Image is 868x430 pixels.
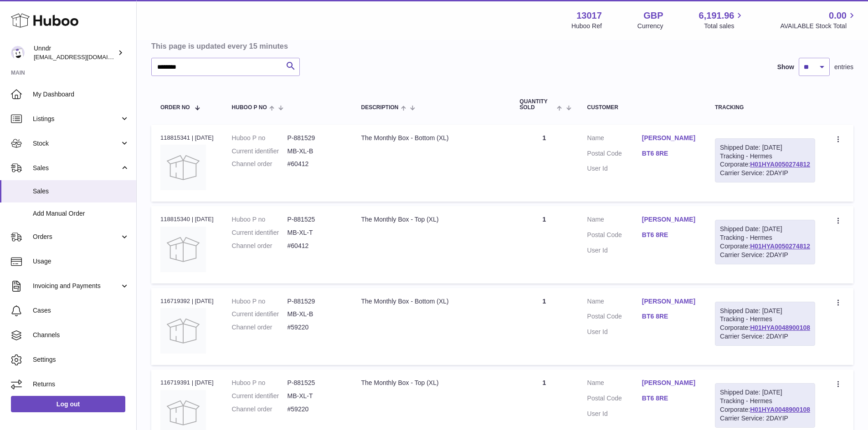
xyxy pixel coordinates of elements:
div: 116719391 | [DATE] [160,379,214,387]
span: Orders [33,233,120,241]
div: Huboo Ref [571,22,602,30]
span: entries [834,63,853,71]
div: Shipped Date: [DATE] [720,307,810,315]
span: My Dashboard [33,90,129,99]
div: 118815341 | [DATE] [160,134,214,142]
dt: Current identifier [232,392,288,400]
a: H01HYA0048900108 [750,406,810,413]
a: Log out [11,396,125,412]
a: H01HYA0050274812 [750,243,810,250]
dt: Name [587,215,642,226]
span: Order No [160,105,190,111]
img: internalAdmin-13017@internal.huboo.com [11,46,25,60]
td: 1 [510,125,578,202]
dd: MB-XL-T [288,392,343,400]
a: [PERSON_NAME] [642,215,697,224]
a: H01HYA0050274812 [750,161,810,168]
a: BT6 8RE [642,312,697,321]
div: Tracking - Hermes Corporate: [715,138,815,183]
span: 0.00 [829,10,847,22]
dd: MB-XL-B [288,147,343,156]
div: 118815340 | [DATE] [160,215,214,223]
dt: Postal Code [587,394,642,405]
a: [PERSON_NAME] [642,134,697,142]
div: Shipped Date: [DATE] [720,388,810,397]
span: Cases [33,306,129,315]
div: Carrier Service: 2DAYIP [720,414,810,423]
div: Tracking - Hermes Corporate: [715,220,815,264]
span: 6,191.96 [699,10,734,22]
dt: Channel order [232,160,288,168]
dd: #60412 [288,160,343,168]
span: Listings [33,115,120,123]
dd: P-881525 [288,379,343,387]
dd: P-881529 [288,297,343,306]
td: 1 [510,288,578,365]
a: BT6 8RE [642,149,697,158]
dt: Huboo P no [232,134,288,142]
span: Total sales [704,22,745,30]
dt: Current identifier [232,310,288,319]
dt: Channel order [232,405,288,414]
a: BT6 8RE [642,394,697,403]
div: Carrier Service: 2DAYIP [720,251,810,259]
a: [PERSON_NAME] [642,297,697,306]
a: 6,191.96 Total sales [699,10,745,30]
div: The Monthly Box - Top (XL) [361,379,501,387]
div: Tracking - Hermes Corporate: [715,302,815,346]
span: Sales [33,164,120,172]
strong: GBP [643,10,663,22]
div: Customer [587,105,697,111]
dt: User Id [587,164,642,173]
span: Invoicing and Payments [33,282,120,290]
h3: This page is updated every 15 minutes [151,41,851,51]
span: Channels [33,331,129,339]
dt: Current identifier [232,228,288,237]
div: Shipped Date: [DATE] [720,225,810,233]
span: Add Manual Order [33,209,129,218]
div: The Monthly Box - Bottom (XL) [361,297,501,306]
dt: Name [587,297,642,308]
img: no-photo.jpg [160,145,206,190]
span: AVAILABLE Stock Total [780,22,857,30]
img: no-photo.jpg [160,308,206,354]
dt: Name [587,379,642,390]
span: [EMAIL_ADDRESS][DOMAIN_NAME] [34,53,134,61]
div: Currency [637,22,663,30]
dd: P-881525 [288,215,343,224]
span: Usage [33,257,129,266]
dt: User Id [587,328,642,336]
span: Huboo P no [232,105,267,111]
div: Shipped Date: [DATE] [720,143,810,152]
dd: P-881529 [288,134,343,142]
td: 1 [510,206,578,283]
span: Description [361,105,398,111]
span: Stock [33,139,120,148]
dt: User Id [587,246,642,255]
dt: User Id [587,410,642,418]
dt: Postal Code [587,312,642,323]
span: Sales [33,187,129,196]
dd: MB-XL-T [288,228,343,237]
dd: #60412 [288,242,343,250]
div: The Monthly Box - Bottom (XL) [361,134,501,142]
img: no-photo.jpg [160,227,206,272]
dt: Channel order [232,323,288,332]
dt: Current identifier [232,147,288,156]
dd: #59220 [288,323,343,332]
div: Tracking [715,105,815,111]
dt: Postal Code [587,149,642,160]
dt: Huboo P no [232,379,288,387]
dt: Channel order [232,242,288,250]
div: The Monthly Box - Top (XL) [361,215,501,224]
div: Carrier Service: 2DAYIP [720,332,810,341]
a: BT6 8RE [642,231,697,239]
span: Quantity Sold [519,99,555,111]
div: Tracking - Hermes Corporate: [715,383,815,428]
span: Returns [33,380,129,389]
dd: MB-XL-B [288,310,343,319]
dt: Postal Code [587,231,642,242]
dt: Huboo P no [232,215,288,224]
dt: Name [587,134,642,145]
label: Show [777,63,794,71]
